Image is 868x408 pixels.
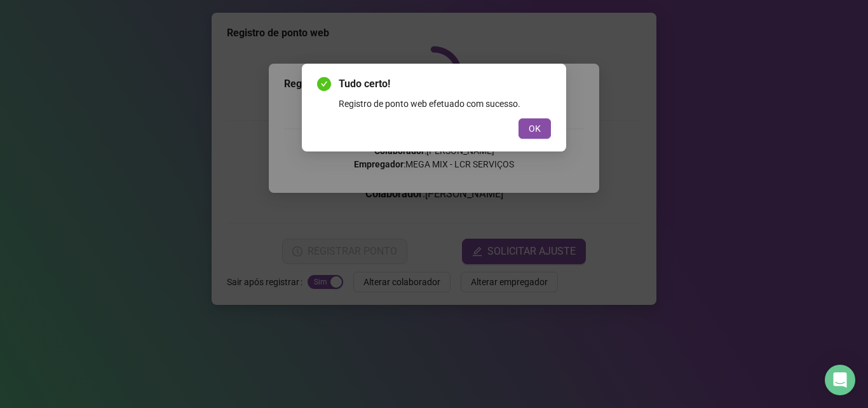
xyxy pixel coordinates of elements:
span: Tudo certo! [339,76,551,92]
div: Open Intercom Messenger [825,365,855,395]
div: Registro de ponto web efetuado com sucesso. [339,97,551,111]
span: check-circle [317,77,331,91]
span: OK [529,122,541,136]
button: OK [519,118,551,139]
